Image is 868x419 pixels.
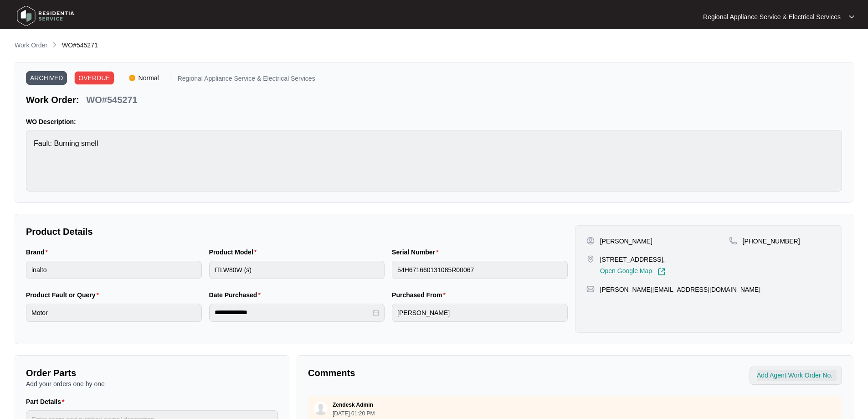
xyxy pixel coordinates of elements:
p: Zendesk Admin [333,401,373,409]
p: Add your orders one by one [26,379,278,388]
p: Product Details [26,225,568,238]
p: [PHONE_NUMBER] [743,237,800,246]
label: Part Details [26,397,68,406]
textarea: Fault: Burning smell [26,130,842,191]
a: Open Google Map [600,268,666,276]
a: Work Order [13,41,49,51]
input: Product Fault or Query [26,304,202,322]
p: [DATE] 01:20 PM [333,411,375,416]
label: Purchased From [392,290,449,300]
img: Link-External [657,268,666,276]
p: [PERSON_NAME][EMAIL_ADDRESS][DOMAIN_NAME] [600,285,760,294]
span: ARCHIVED [26,71,67,85]
span: OVERDUE [74,71,114,85]
img: map-pin [586,255,595,263]
input: Date Purchased [215,308,371,317]
p: Regional Appliance Service & Electrical Services [178,75,315,85]
input: Add Agent Work Order No. [757,370,837,381]
p: Regional Appliance Service & Electrical Services [703,12,841,21]
img: user-pin [586,237,595,245]
input: Serial Number [392,261,568,279]
input: Purchased From [392,304,568,322]
label: Date Purchased [209,290,264,300]
label: Product Fault or Query [26,290,103,300]
p: Comments [308,367,569,379]
span: Normal [135,71,163,85]
label: Serial Number [392,248,442,257]
p: WO Description: [26,117,842,126]
p: Order Parts [26,367,278,379]
label: Product Model [209,248,261,257]
p: Work Order [15,41,47,50]
input: Brand [26,261,202,279]
img: map-pin [729,237,737,245]
img: dropdown arrow [849,15,854,19]
p: Work Order: [26,93,79,106]
img: user.svg [314,402,328,415]
p: WO#545271 [86,93,137,106]
label: Brand [26,248,51,257]
img: Vercel Logo [129,75,135,81]
span: WO#545271 [62,41,98,49]
img: map-pin [586,285,595,293]
p: [PERSON_NAME] [600,237,652,246]
p: [STREET_ADDRESS], [600,255,666,264]
input: Product Model [209,261,385,279]
img: chevron-right [51,41,58,48]
img: residentia service logo [14,2,77,30]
